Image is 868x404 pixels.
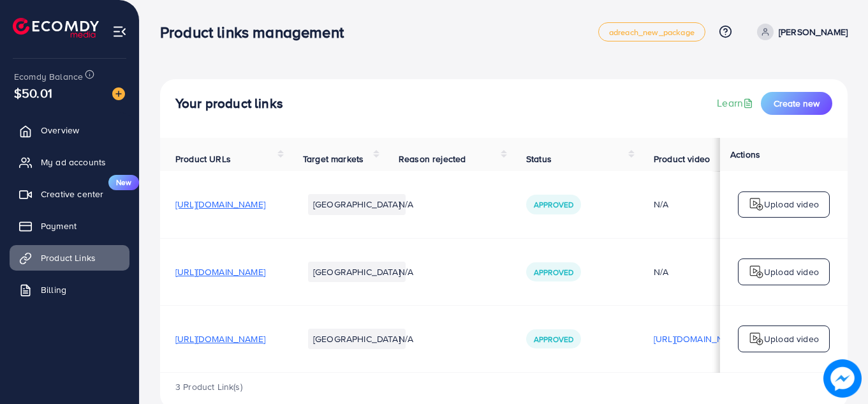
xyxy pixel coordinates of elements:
[749,264,764,280] img: logo
[399,266,413,278] span: N/A
[41,220,77,232] span: Payment
[175,266,265,278] span: [URL][DOMAIN_NAME]
[534,267,573,278] span: Approved
[112,24,127,39] img: menu
[308,329,406,349] li: [GEOGRAPHIC_DATA]
[10,117,129,143] a: Overview
[14,70,83,83] span: Ecomdy Balance
[764,197,819,212] p: Upload video
[654,153,710,165] span: Product video
[10,213,129,239] a: Payment
[175,380,242,393] span: 3 Product Link(s)
[654,198,744,211] div: N/A
[308,194,406,214] li: [GEOGRAPHIC_DATA]
[175,198,265,211] span: [URL][DOMAIN_NAME]
[761,92,832,115] button: Create new
[308,262,406,282] li: [GEOGRAPHIC_DATA]
[175,96,283,112] h4: Your product links
[175,153,231,165] span: Product URLs
[534,199,573,210] span: Approved
[764,331,819,347] p: Upload video
[108,175,139,190] span: New
[41,124,79,137] span: Overview
[717,96,756,110] a: Learn
[399,333,413,345] span: N/A
[160,23,354,41] h3: Product links management
[823,359,862,398] img: image
[10,181,129,207] a: Creative centerNew
[399,153,466,165] span: Reason rejected
[749,331,764,347] img: logo
[112,87,125,100] img: image
[10,277,129,303] a: Billing
[752,24,848,40] a: [PERSON_NAME]
[749,197,764,212] img: logo
[13,18,99,38] img: logo
[654,266,744,278] div: N/A
[534,334,573,345] span: Approved
[730,148,760,161] span: Actions
[303,153,364,165] span: Target markets
[399,198,413,211] span: N/A
[779,24,848,40] p: [PERSON_NAME]
[654,331,744,347] p: [URL][DOMAIN_NAME]
[14,84,52,102] span: $50.01
[598,22,705,41] a: adreach_new_package
[175,333,265,345] span: [URL][DOMAIN_NAME]
[41,251,96,264] span: Product Links
[41,188,103,200] span: Creative center
[41,156,106,168] span: My ad accounts
[764,264,819,280] p: Upload video
[609,28,695,36] span: adreach_new_package
[526,153,552,165] span: Status
[41,283,66,296] span: Billing
[10,245,129,271] a: Product Links
[774,97,820,110] span: Create new
[10,149,129,175] a: My ad accounts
